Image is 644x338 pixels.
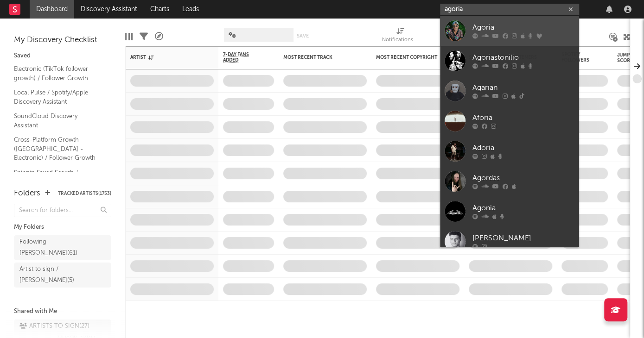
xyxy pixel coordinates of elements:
[19,321,89,332] div: ARTISTS TO SIGN ( 27 )
[472,143,574,154] div: Adoria
[472,113,574,124] div: Aforia
[14,222,111,233] div: My Folders
[297,33,309,38] button: Save
[472,203,574,214] div: Agonia
[472,52,574,63] div: Agoriastonilio
[440,196,579,226] a: Agonia
[125,23,133,50] div: Edit Columns
[617,52,640,63] div: Jump Score
[14,50,111,62] div: Saved
[440,136,579,166] a: Adoria
[14,204,111,217] input: Search for folders...
[283,55,353,60] div: Most Recent Track
[130,55,200,60] div: Artist
[472,82,574,94] div: Agarian
[14,135,102,163] a: Cross-Platform Growth ([GEOGRAPHIC_DATA] - Electronic) / Follower Growth
[14,168,102,187] a: Spinnin Saved Search / Luminate
[472,173,574,184] div: Agordas
[472,22,574,33] div: Agoria
[14,306,111,317] div: Shared with Me
[58,191,111,196] button: Tracked Artists(1753)
[440,76,579,106] a: Agarian
[14,111,102,130] a: SoundCloud Discovery Assistant
[140,23,148,50] div: Filters
[19,237,85,259] div: Following [PERSON_NAME] ( 61 )
[440,46,579,76] a: Agoriastonilio
[376,55,446,60] div: Most Recent Copyright
[223,52,260,63] span: 7-Day Fans Added
[155,23,163,50] div: A&R Pipeline
[14,35,111,46] div: My Discovery Checklist
[382,23,419,50] div: Notifications (Artist)
[14,188,40,199] div: Folders
[440,166,579,196] a: Agordas
[472,233,574,244] div: [PERSON_NAME]
[14,263,111,288] a: Artist to sign / [PERSON_NAME](5)
[440,4,579,15] input: Search for artists
[19,264,85,286] div: Artist to sign / [PERSON_NAME] ( 5 )
[14,64,102,83] a: Electronic (TikTok follower growth) / Follower Growth
[14,88,102,106] a: Local Pulse / Spotify/Apple Discovery Assistant
[382,35,419,46] div: Notifications (Artist)
[440,106,579,136] a: Aforia
[440,16,579,46] a: Agoria
[14,235,111,260] a: Following [PERSON_NAME](61)
[440,226,579,257] a: [PERSON_NAME]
